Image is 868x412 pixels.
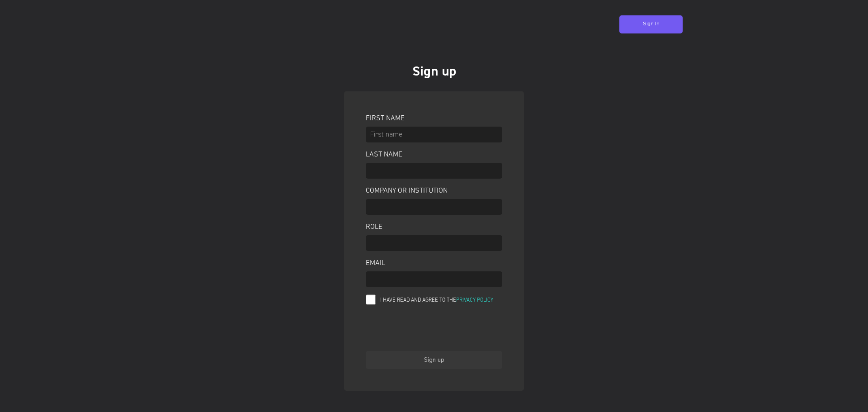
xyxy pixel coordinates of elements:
[353,62,515,82] p: Sign up
[366,113,502,122] label: First name
[366,185,502,194] label: Company or Institution
[619,15,683,33] button: Sign In
[380,296,502,305] label: I have read and agree to the
[366,149,502,158] label: Last name
[366,222,502,231] label: Role
[456,296,493,304] a: Privacy Policy
[366,312,502,346] iframe: Widget que contiene una casilla de verificación para el desafío de seguridad de hCaptcha
[366,258,502,267] label: Email
[636,14,666,34] div: Sign In
[366,127,502,142] input: First name
[185,9,222,45] img: yH5BAEAAAAALAAAAAABAAEAAAIBRAA7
